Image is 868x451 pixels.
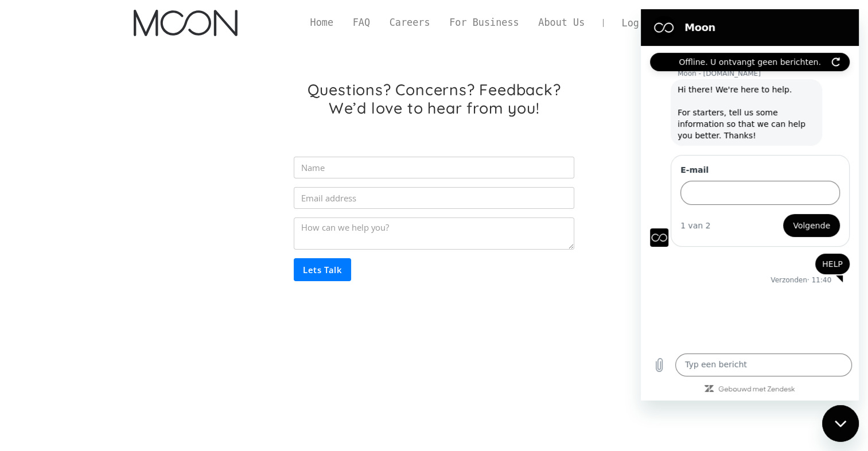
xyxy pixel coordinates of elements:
[294,80,574,117] h1: Questions? Concerns? Feedback? We’d love to hear from you!
[343,15,380,30] a: FAQ
[294,149,574,281] form: Email Form
[439,15,528,30] a: For Business
[612,10,666,36] a: Log In
[528,15,594,30] a: About Us
[294,157,574,178] input: Name
[294,258,351,281] input: Lets Talk
[641,9,859,401] iframe: Berichtenvenster
[301,15,343,30] a: Home
[134,10,238,36] a: home
[380,15,439,30] a: Careers
[134,10,238,36] img: Moon Logo
[822,405,859,442] iframe: Knop om berichtenvenster te openen, gesprek bezig
[294,187,574,209] input: Email address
